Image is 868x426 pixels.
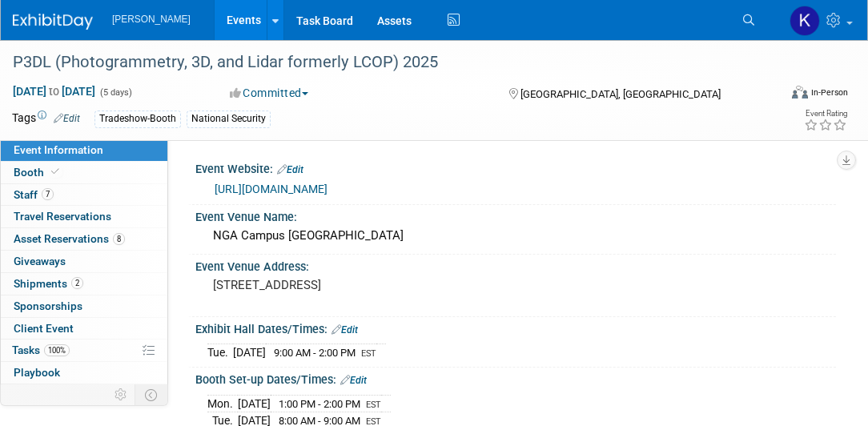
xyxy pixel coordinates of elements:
[135,384,168,405] td: Toggle Event Tabs
[94,111,181,127] div: Tradeshow-Booth
[12,84,96,98] span: [DATE] [DATE]
[233,344,266,361] td: [DATE]
[46,85,62,98] span: to
[14,143,103,156] span: Event Information
[238,395,271,412] td: [DATE]
[207,395,238,412] td: Mon.
[195,255,836,275] div: Event Venue Address:
[14,210,111,223] span: Travel Reservations
[13,14,93,30] img: ExhibitDay
[195,368,836,388] div: Booth Set-up Dates/Times:
[14,188,54,201] span: Staff
[520,88,721,100] span: [GEOGRAPHIC_DATA], [GEOGRAPHIC_DATA]
[14,166,62,179] span: Booth
[279,398,360,410] span: 1:00 PM - 2:00 PM
[14,299,82,312] span: Sponsorships
[42,188,54,200] span: 7
[1,139,167,161] a: Event Information
[14,277,83,290] span: Shipments
[14,366,60,379] span: Playbook
[195,317,836,338] div: Exhibit Hall Dates/Times:
[792,86,808,98] img: Format-Inperson.png
[277,164,303,175] a: Edit
[1,206,167,227] a: Travel Reservations
[195,157,836,178] div: Event Website:
[107,384,135,405] td: Personalize Event Tab Strip
[1,184,167,206] a: Staff7
[340,375,367,386] a: Edit
[1,295,167,317] a: Sponsorships
[1,228,167,250] a: Asset Reservations8
[113,233,125,245] span: 8
[215,183,328,195] a: [URL][DOMAIN_NAME]
[1,340,167,361] a: Tasks100%
[112,14,191,25] span: [PERSON_NAME]
[1,251,167,272] a: Giveaways
[44,344,70,356] span: 100%
[274,347,356,359] span: 9:00 AM - 2:00 PM
[366,400,381,410] span: EST
[51,167,59,176] i: Booth reservation complete
[207,344,233,361] td: Tue.
[14,232,125,245] span: Asset Reservations
[361,348,376,359] span: EST
[7,48,766,77] div: P3DL (Photogrammetry, 3D, and Lidar formerly LCOP) 2025
[804,110,847,118] div: Event Rating
[187,111,271,127] div: National Security
[12,110,80,128] td: Tags
[14,322,74,335] span: Client Event
[71,277,83,289] span: 2
[719,83,849,107] div: Event Format
[1,318,167,340] a: Client Event
[207,223,824,248] div: NGA Campus [GEOGRAPHIC_DATA]
[810,86,848,98] div: In-Person
[224,85,315,101] button: Committed
[213,278,444,292] pre: [STREET_ADDRESS]
[1,162,167,183] a: Booth
[1,273,167,295] a: Shipments2
[14,255,66,267] span: Giveaways
[12,344,70,356] span: Tasks
[195,205,836,225] div: Event Venue Name:
[790,6,820,36] img: Kim Hansen
[1,362,167,384] a: Playbook
[54,113,80,124] a: Edit
[98,87,132,98] span: (5 days)
[332,324,358,336] a: Edit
